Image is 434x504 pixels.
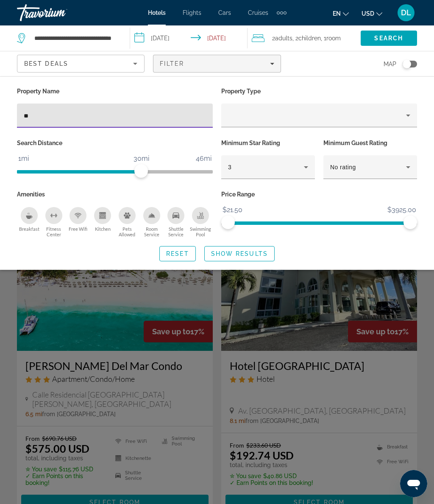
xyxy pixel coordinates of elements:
[17,137,213,149] p: Search Distance
[13,85,421,238] div: Hotel Filters
[153,55,281,73] button: Filters
[272,32,292,44] span: 2
[333,7,349,20] button: Change language
[386,204,417,216] span: $3925.00
[164,207,189,238] button: Shuttle Service
[159,246,196,261] button: Reset
[323,137,417,149] p: Minimum Guest Rating
[384,58,396,70] span: Map
[148,9,166,16] a: Hotels
[130,25,248,51] button: Select check in and out date
[330,164,356,171] span: No rating
[17,152,30,165] span: 1mi
[221,204,244,216] span: $21.50
[17,170,213,172] ngx-slider: ngx-slider
[395,4,417,22] button: User Menu
[221,221,417,223] ngx-slider: ngx-slider
[24,59,137,69] mat-select: Sort by
[95,226,111,232] span: Kitchen
[401,8,411,17] span: DL
[42,226,66,237] span: Fitness Center
[139,207,164,238] button: Room Service
[164,226,189,237] span: Shuttle Service
[221,216,235,229] span: ngx-slider
[42,207,66,238] button: Fitness Center
[275,35,292,42] span: Adults
[333,10,341,17] span: en
[400,470,427,497] iframe: Botón para iniciar la ventana de mensajería
[292,32,321,44] span: , 2
[218,9,231,16] a: Cars
[139,226,164,237] span: Room Service
[132,152,150,165] span: 30mi
[17,85,213,97] p: Property Name
[33,32,117,45] input: Search hotel destination
[195,152,213,165] span: 46mi
[160,60,184,67] span: Filter
[298,35,321,42] span: Children
[248,9,268,16] a: Cruises
[166,250,189,257] span: Reset
[221,188,417,200] p: Price Range
[115,207,139,238] button: Pets Allowed
[362,10,374,17] span: USD
[17,188,213,200] p: Amenities
[326,35,341,42] span: Room
[24,60,68,67] span: Best Deals
[277,6,287,20] button: Extra navigation items
[188,226,213,237] span: Swimming Pool
[211,250,268,257] span: Show Results
[374,35,403,42] span: Search
[90,207,115,238] button: Kitchen
[403,216,417,229] span: ngx-slider-max
[115,226,139,237] span: Pets Allowed
[17,2,102,24] a: Travorium
[134,164,148,178] span: ngx-slider
[19,226,39,232] span: Breakfast
[228,164,231,171] span: 3
[321,32,341,44] span: , 1
[69,226,87,232] span: Free Wifi
[66,207,91,238] button: Free Wifi
[221,137,315,149] p: Minimum Star Rating
[396,60,417,68] button: Toggle map
[17,207,42,238] button: Breakfast
[248,25,361,51] button: Travelers: 2 adults, 2 children
[183,9,201,16] a: Flights
[204,246,275,261] button: Show Results
[188,207,213,238] button: Swimming Pool
[361,31,417,46] button: Search
[362,7,382,20] button: Change currency
[228,110,410,120] mat-select: Property type
[221,85,417,97] p: Property Type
